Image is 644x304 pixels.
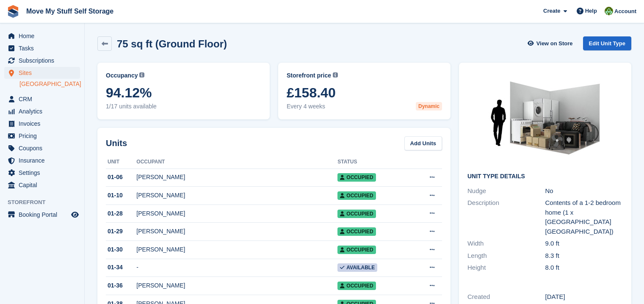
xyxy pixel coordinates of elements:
[287,102,442,111] span: Every 4 weeks
[4,155,80,166] a: menu
[106,191,136,200] div: 01-10
[4,167,80,179] a: menu
[7,5,19,18] img: stora-icon-8386f47178a22dfd0bd8f6a31ec36ba5ce8667c1dd55bd0f319d3a0aa187defe.svg
[106,85,261,100] span: 94.12%
[545,263,623,273] div: 8.0 ft
[4,30,80,42] a: menu
[106,173,136,182] div: 01-06
[4,67,80,79] a: menu
[136,155,337,169] th: Occupant
[70,210,80,220] a: Preview store
[106,71,138,80] span: Occupancy
[337,263,377,272] span: Available
[467,239,545,249] div: Width
[19,118,69,130] span: Invoices
[467,186,545,196] div: Nudge
[106,263,136,272] div: 01-34
[19,209,69,221] span: Booking Portal
[136,259,337,277] td: -
[23,4,117,18] a: Move My Stuff Self Storage
[287,85,442,100] span: £158.40
[4,93,80,105] a: menu
[19,93,69,105] span: CRM
[585,7,597,15] span: Help
[19,30,69,42] span: Home
[139,72,144,77] img: icon-info-grey-7440780725fd019a000dd9b08b2336e03edf1995a4989e88bcd33f0948082b44.svg
[19,142,69,154] span: Coupons
[527,36,576,50] a: View on Store
[467,251,545,261] div: Length
[106,102,261,111] span: 1/17 units available
[19,42,69,54] span: Tasks
[545,292,623,302] div: [DATE]
[4,105,80,117] a: menu
[337,227,376,236] span: Occupied
[337,210,376,218] span: Occupied
[543,7,560,15] span: Create
[4,118,80,130] a: menu
[19,155,69,166] span: Insurance
[337,173,376,182] span: Occupied
[19,67,69,79] span: Sites
[287,71,331,80] span: Storefront price
[136,191,337,200] div: [PERSON_NAME]
[19,80,80,88] a: [GEOGRAPHIC_DATA]
[545,186,623,196] div: No
[416,102,442,111] div: Dynamic
[106,209,136,218] div: 01-28
[614,7,636,16] span: Account
[337,246,376,254] span: Occupied
[19,130,69,142] span: Pricing
[136,245,337,254] div: [PERSON_NAME]
[333,72,338,77] img: icon-info-grey-7440780725fd019a000dd9b08b2336e03edf1995a4989e88bcd33f0948082b44.svg
[106,155,136,169] th: Unit
[605,7,613,15] img: Joel Booth
[467,173,623,180] h2: Unit Type details
[4,42,80,54] a: menu
[337,191,376,200] span: Occupied
[106,245,136,254] div: 01-30
[4,179,80,191] a: menu
[106,137,127,149] h2: Units
[337,155,410,169] th: Status
[19,105,69,117] span: Analytics
[337,282,376,290] span: Occupied
[545,198,623,236] div: Contents of a 1-2 bedroom home (1 x [GEOGRAPHIC_DATA] [GEOGRAPHIC_DATA])
[136,209,337,218] div: [PERSON_NAME]
[136,227,337,236] div: [PERSON_NAME]
[19,55,69,66] span: Subscriptions
[4,209,80,221] a: menu
[482,71,609,166] img: 75-sqft-unit.jpg
[106,281,136,290] div: 01-36
[117,38,227,50] h2: 75 sq ft (Ground Floor)
[4,55,80,66] a: menu
[136,281,337,290] div: [PERSON_NAME]
[467,198,545,236] div: Description
[467,292,545,302] div: Created
[8,198,84,207] span: Storefront
[467,263,545,273] div: Height
[4,142,80,154] a: menu
[545,239,623,249] div: 9.0 ft
[404,136,442,150] a: Add Units
[583,36,631,50] a: Edit Unit Type
[136,173,337,182] div: [PERSON_NAME]
[19,179,69,191] span: Capital
[106,227,136,236] div: 01-29
[19,167,69,179] span: Settings
[545,251,623,261] div: 8.3 ft
[4,130,80,142] a: menu
[536,39,573,48] span: View on Store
